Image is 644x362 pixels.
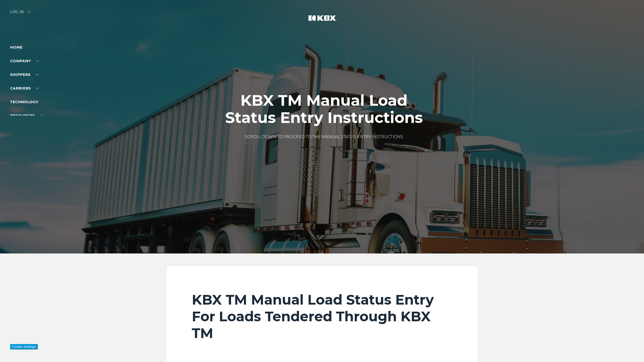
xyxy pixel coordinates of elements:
a: RESOURCES [10,113,43,118]
h2: KBX TM Manual Load Status Entry For Loads Tendered Through KBX TM [192,291,452,342]
a: SHIPPERS [10,72,39,77]
h1: KBX TM Manual Load Status Entry Instructions [220,92,428,126]
a: Technology [10,100,38,104]
a: Carriers [10,86,39,91]
a: Home [10,45,23,50]
a: Company [10,59,39,63]
img: kbx logo [303,10,341,32]
button: Cookie Settings [10,344,38,349]
div: Log in [10,10,30,17]
img: arrow [27,11,30,13]
p: SCROLL DOWN TO PROCEED TO THE MANUAL STATUS ENTRY INSTRUCTIONS [220,134,428,140]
